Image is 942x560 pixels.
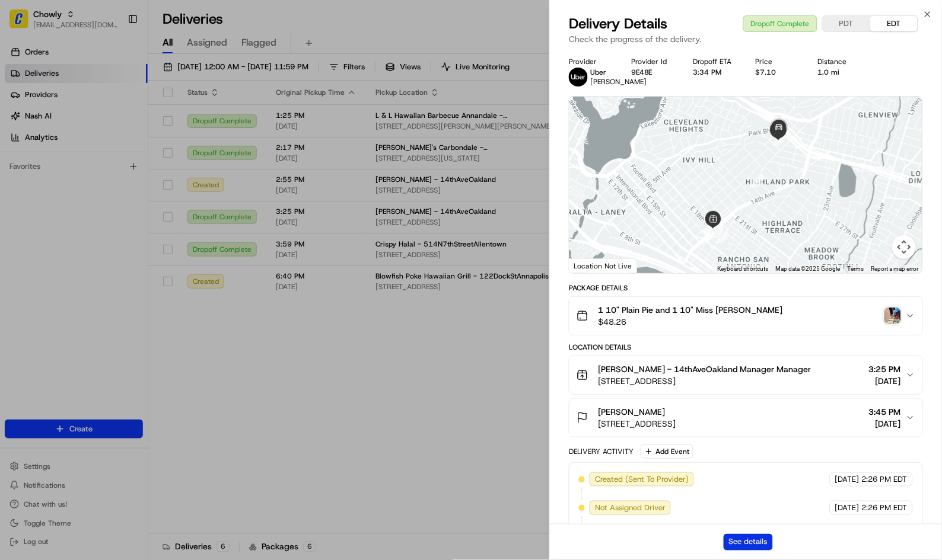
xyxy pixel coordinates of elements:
[569,356,922,394] button: [PERSON_NAME] - 14thAveOakland Manager Manager[STREET_ADDRESS]3:25 PM[DATE]
[641,444,693,459] button: Add Event
[693,68,737,77] div: 3:34 PM
[724,534,773,551] button: See details
[756,68,799,77] div: $7.10
[893,235,916,259] button: Map camera controls
[869,375,901,387] span: [DATE]
[12,47,216,66] p: Welcome 👋
[569,447,634,456] div: Delivery Activity
[100,173,110,183] div: 💻
[869,418,901,430] span: [DATE]
[703,220,716,233] div: 4
[706,223,719,236] div: 3
[693,57,737,66] div: Dropoff ETA
[96,167,195,188] a: 💻API Documentation
[598,406,665,418] span: [PERSON_NAME]
[598,375,811,387] span: [STREET_ADDRESS]
[598,316,782,328] span: $48.26
[870,16,918,31] button: EDT
[12,173,21,183] div: 📗
[569,33,923,45] p: Check the progress of the delivery.
[595,503,666,513] span: Not Assigned Driver
[569,258,638,273] div: Location Not Live
[631,68,653,77] button: 9E48E
[84,200,144,210] a: Powered byPylon
[817,57,861,66] div: Distance
[24,172,91,184] span: Knowledge Base
[569,343,923,352] div: Location Details
[598,304,782,316] span: 1 10" Plain Pie and 1 10" Miss [PERSON_NAME]
[817,68,861,77] div: 1.0 mi
[598,418,676,430] span: [STREET_ADDRESS]
[569,399,922,437] button: [PERSON_NAME][STREET_ADDRESS]3:45 PM[DATE]
[716,231,729,244] div: 1
[862,503,908,513] span: 2:26 PM EDT
[112,172,190,184] span: API Documentation
[572,258,612,273] img: Google
[7,167,96,188] a: 📗Knowledge Base
[572,258,612,273] a: Open this area in Google Maps (opens a new window)
[595,474,689,485] span: Created (Sent To Provider)
[869,363,901,375] span: 3:25 PM
[631,57,674,66] div: Provider Id
[569,68,588,87] img: uber-new-logo.jpeg
[569,297,922,335] button: 1 10" Plain Pie and 1 10" Miss [PERSON_NAME]$48.26photo_proof_of_delivery image
[871,265,919,272] a: Report a map error
[869,406,901,418] span: 3:45 PM
[590,77,647,87] span: [PERSON_NAME]
[31,76,196,89] input: Clear
[590,68,606,77] span: Uber
[40,113,195,125] div: Start new chat
[711,225,724,238] div: 2
[12,113,33,135] img: 1736555255976-a54dd68f-1ca7-489b-9aae-adbdc363a1c4
[862,474,908,485] span: 2:26 PM EDT
[569,14,667,33] span: Delivery Details
[750,174,763,187] div: 5
[40,125,150,135] div: We're available if you need us!
[118,201,144,210] span: Pylon
[569,57,612,66] div: Provider
[835,474,860,485] span: [DATE]
[823,16,870,31] button: PDT
[848,265,864,272] a: Terms (opens in new tab)
[884,308,901,324] img: photo_proof_of_delivery image
[598,363,811,375] span: [PERSON_NAME] - 14thAveOakland Manager Manager
[835,503,860,513] span: [DATE]
[718,265,769,273] button: Keyboard shortcuts
[12,12,36,36] img: Nash
[776,265,841,272] span: Map data ©2025 Google
[569,283,923,293] div: Package Details
[202,117,216,131] button: Start new chat
[756,57,799,66] div: Price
